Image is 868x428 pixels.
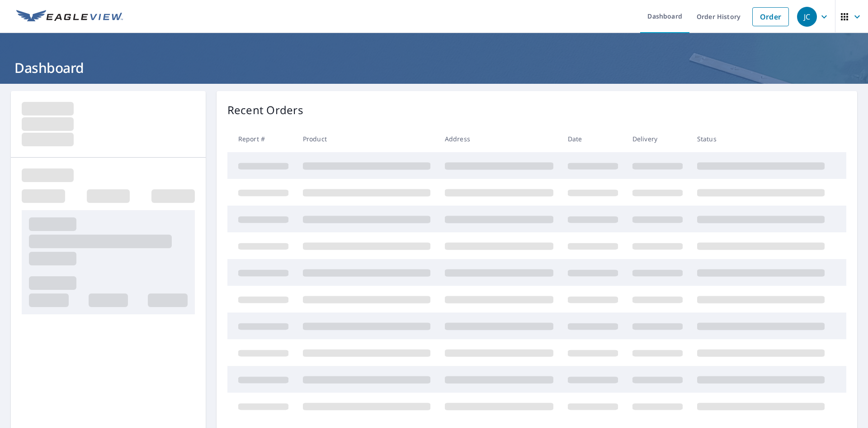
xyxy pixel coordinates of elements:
img: EV Logo [16,10,123,24]
h1: Dashboard [11,58,857,77]
th: Report # [227,125,296,152]
th: Address [438,125,561,152]
th: Product [296,125,438,152]
th: Date [561,125,625,152]
th: Delivery [625,125,690,152]
a: Order [752,7,789,26]
th: Status [690,125,832,152]
div: JC [797,7,817,27]
p: Recent Orders [227,102,303,118]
